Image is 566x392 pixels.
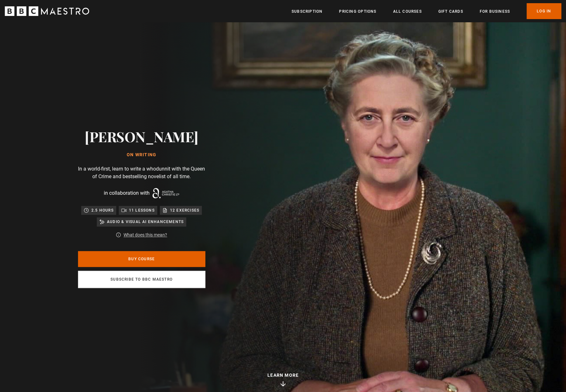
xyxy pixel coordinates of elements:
[292,8,322,15] a: Subscription
[85,152,198,157] h1: On writing
[91,207,114,213] p: 2.5 hours
[393,8,421,15] a: All Courses
[527,3,561,19] a: Log In
[5,6,89,16] svg: BBC Maestro
[107,219,184,225] p: Audio & visual AI enhancements
[292,3,561,19] nav: Primary
[479,8,510,15] a: For business
[78,165,205,180] p: In a world-first, learn to write a whodunnit with the Queen of Crime and bestselling novelist of ...
[78,251,205,267] a: Buy Course
[85,128,198,144] h2: [PERSON_NAME]
[124,232,167,238] a: What does this mean?
[438,8,463,15] a: Gift Cards
[104,189,150,197] p: in collaboration with
[267,372,299,379] p: Learn more
[170,207,199,213] p: 12 exercises
[129,207,155,213] p: 11 lessons
[339,8,376,15] a: Pricing Options
[78,271,205,288] a: Subscribe to BBC Maestro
